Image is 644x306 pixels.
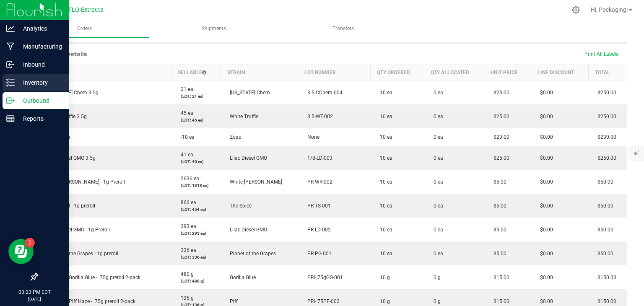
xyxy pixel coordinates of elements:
[591,6,628,13] span: Hi, Packaging!
[303,227,331,233] span: PR-LD-002
[536,227,553,233] span: $0.00
[593,298,616,304] span: $150.00
[376,90,392,96] span: 10 ea
[429,114,443,119] span: 0 ea
[279,20,408,38] a: Transfers
[226,155,267,161] span: Lilac Diesel GMO
[484,65,531,80] th: Unit Price
[531,65,588,80] th: Line Discount
[15,23,65,34] p: Analytics
[6,78,15,87] inline-svg: Inventory
[177,86,193,92] span: 21 ea
[371,65,424,80] th: Qty Ordered
[177,134,195,140] span: -10 ea
[15,96,65,106] p: Outbound
[429,90,443,96] span: 0 ea
[536,114,553,119] span: $0.00
[226,227,267,233] span: Lilac Diesel GMO
[20,20,149,38] a: Orders
[376,275,390,280] span: 10 g
[429,227,443,233] span: 0 ea
[593,90,616,96] span: $250.00
[226,275,256,280] span: Gorilla Glue
[6,42,15,51] inline-svg: Manufacturing
[177,230,216,236] p: (LOT: 293 ea)
[303,203,331,209] span: PR-TS-001
[177,295,194,301] span: 136 g
[177,223,196,229] span: 293 ea
[226,203,252,209] span: The Spice
[6,60,15,69] inline-svg: Inbound
[6,114,15,123] inline-svg: Reports
[536,155,553,161] span: $0.00
[536,251,553,257] span: $0.00
[489,298,509,304] span: $15.00
[190,25,237,32] span: Shipments
[15,60,65,70] p: Inbound
[376,227,392,233] span: 10 ea
[429,179,443,185] span: 0 ea
[536,134,553,140] span: $0.00
[593,179,613,185] span: $50.00
[221,65,298,80] th: Strain
[171,65,221,80] th: Sellable
[584,51,618,57] span: Print All Labels
[177,254,216,260] p: (LOT: 336 ea)
[536,275,553,280] span: $0.00
[226,114,258,119] span: White Truffle
[298,65,371,80] th: Lot Number
[489,251,506,257] span: $5.00
[489,134,509,140] span: $23.00
[66,25,103,32] span: Orders
[177,117,216,123] p: (LOT: 45 ea)
[571,6,581,14] div: Manage settings
[429,275,441,280] span: 0 g
[177,182,216,189] p: (LOT: 1313 ea)
[303,155,332,161] span: 1/8-LD-003
[593,134,616,140] span: $230.00
[226,90,270,96] span: [US_STATE] Chem
[177,110,193,116] span: 45 ea
[303,298,340,304] span: PRI-.75PF-002
[6,96,15,105] inline-svg: Outbound
[588,65,627,80] th: Total
[429,298,441,304] span: 0 g
[489,179,506,185] span: $5.00
[6,24,15,33] inline-svg: Analytics
[226,179,282,185] span: White [PERSON_NAME]
[593,251,613,257] span: $50.00
[489,90,509,96] span: $25.00
[429,203,443,209] span: 0 ea
[536,90,553,96] span: $0.00
[593,114,616,119] span: $250.00
[43,227,110,233] span: Lilac Diesel GMO - 1g Preroll
[226,298,238,304] span: Piff
[25,238,35,248] iframe: Resource center unread badge
[177,176,199,182] span: 2636 ea
[226,134,241,140] span: Zoap
[489,203,506,209] span: $5.00
[177,271,194,277] span: 480 g
[4,296,65,302] p: [DATE]
[68,6,103,13] span: FLO Extracts
[303,90,343,96] span: 3.5-CChem-004
[489,155,509,161] span: $25.00
[429,134,443,140] span: 0 ea
[177,200,196,205] span: 866 ea
[376,251,392,257] span: 10 ea
[489,227,506,233] span: $5.00
[177,206,216,213] p: (LOT: 454 ea)
[376,134,392,140] span: 10 ea
[8,239,34,264] iframe: Resource center
[593,227,613,233] span: $50.00
[303,114,333,119] span: 3.5-WT-002
[150,20,278,38] a: Shipments
[593,155,616,161] span: $250.00
[424,65,484,80] th: Qty Allocated
[429,251,443,257] span: 0 ea
[376,203,392,209] span: 10 ea
[177,152,193,158] span: 41 ea
[536,203,553,209] span: $0.00
[376,114,392,119] span: 10 ea
[226,251,276,257] span: Planet of the Grapes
